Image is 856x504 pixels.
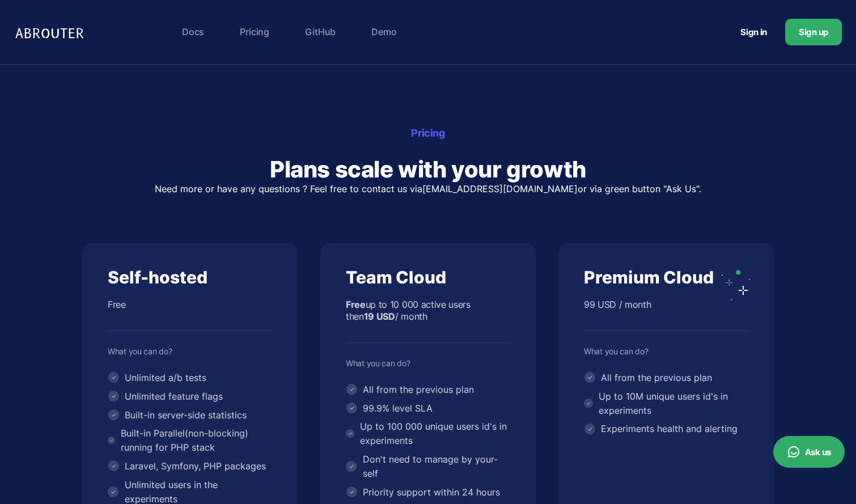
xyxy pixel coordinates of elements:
[346,401,510,416] li: 99.9% level SLA
[366,20,402,43] a: Demo
[346,299,366,310] b: Free
[108,346,272,357] div: What you can do?
[346,266,510,289] div: Team Cloud
[176,20,210,43] a: Docs
[346,299,510,343] div: up to 10 000 active users then / month
[346,358,510,369] div: What you can do?
[785,19,842,45] a: Sign up
[82,125,774,141] div: Pricing
[584,389,748,418] li: Up to 10M unique users id's in experiments
[108,371,272,385] li: Unlimited a/b tests
[108,266,272,289] div: Self-hosted
[346,452,510,481] li: Don't need to manage by your-self
[108,426,272,455] li: Built-in Parallel(non-blocking) running for PHP stack
[108,408,272,422] li: Built-in server-side statistics
[364,311,395,322] b: 19 USD
[299,20,341,43] a: GitHub
[346,485,510,499] li: Priority support within 24 hours
[584,266,748,289] div: Premium Cloud
[108,459,272,473] li: Laravel, Symfony, PHP packages
[773,436,845,468] button: Ask us
[82,184,774,193] p: Need more or have any questions ? Feel free to contact us via or via green button "Ask Us".
[422,183,578,194] a: [EMAIL_ADDRESS][DOMAIN_NAME]
[584,346,748,357] div: What you can do?
[584,422,748,436] li: Experiments health and alerting
[584,371,748,385] li: All from the previous plan
[346,383,510,397] li: All from the previous plan
[346,420,510,448] li: Up to 100 000 unique users id's in experiments
[727,22,781,43] a: Sign in
[108,299,272,331] div: Free
[234,20,275,43] a: Pricing
[108,389,272,404] li: Unlimited feature flags
[82,155,774,184] h2: Plans scale with your growth
[14,20,88,44] img: Logo
[584,299,748,331] div: 99 USD / month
